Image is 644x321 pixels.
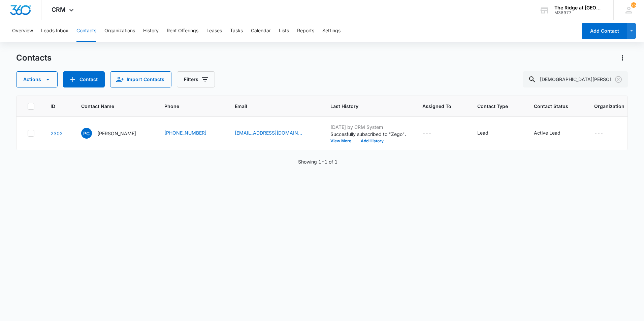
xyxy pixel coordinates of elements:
[164,129,219,137] div: Phone - (970) 373-7216 - Select to Edit Field
[330,139,356,143] button: View More
[235,129,302,136] a: [EMAIL_ADDRESS][DOMAIN_NAME]
[534,129,573,137] div: Contact Status - Active Lead - Select to Edit Field
[16,53,52,63] h1: Contacts
[356,139,388,143] button: Add History
[594,129,615,137] div: Organization - - Select to Edit Field
[164,129,206,136] a: [PHONE_NUMBER]
[631,2,636,8] div: notifications count
[41,20,68,42] button: Leads Inbox
[16,71,58,87] button: Actions
[477,103,508,110] span: Contact Type
[104,20,135,42] button: Organizations
[330,103,396,110] span: Last History
[230,20,243,42] button: Tasks
[51,131,63,136] a: Navigate to contact details page for Paulina Contreras
[534,103,568,110] span: Contact Status
[52,6,66,13] span: CRM
[143,20,159,42] button: History
[617,52,628,63] button: Actions
[110,71,171,87] button: Import Contacts
[477,129,501,137] div: Contact Type - Lead - Select to Edit Field
[97,130,136,137] p: [PERSON_NAME]
[81,128,92,139] span: PC
[251,20,271,42] button: Calendar
[330,123,406,131] p: [DATE] by CRM System
[63,71,105,87] button: Add Contact
[297,20,314,42] button: Reports
[51,103,55,110] span: ID
[554,10,604,15] div: account id
[477,129,488,136] div: Lead
[167,20,198,42] button: Rent Offerings
[164,103,209,110] span: Phone
[594,129,603,137] div: ---
[631,2,636,8] span: 25
[554,5,604,10] div: account name
[298,158,337,165] p: Showing 1-1 of 1
[279,20,289,42] button: Lists
[422,103,451,110] span: Assigned To
[177,71,215,87] button: Filters
[322,20,341,42] button: Settings
[523,71,628,87] input: Search Contacts
[81,128,148,139] div: Contact Name - Paulina Contreras - Select to Edit Field
[76,20,96,42] button: Contacts
[594,103,624,110] span: Organization
[12,20,33,42] button: Overview
[235,129,314,137] div: Email - paulinacja@icloud.com - Select to Edit Field
[582,23,627,39] button: Add Contact
[235,103,304,110] span: Email
[422,129,431,137] div: ---
[81,103,138,110] span: Contact Name
[206,20,222,42] button: Leases
[330,131,406,138] p: Succesfully subscribed to "Zego".
[422,129,444,137] div: Assigned To - - Select to Edit Field
[534,129,560,136] div: Active Lead
[613,74,624,85] button: Clear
